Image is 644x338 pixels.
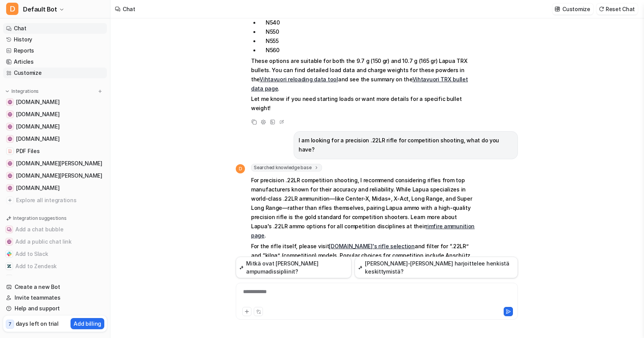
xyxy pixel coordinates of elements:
[3,158,107,169] a: www.anschuetz-sport.com[DOMAIN_NAME][PERSON_NAME]
[7,227,11,232] img: Add a chat bubble
[16,184,59,192] span: [DOMAIN_NAME]
[16,147,39,155] span: PDF Files
[71,318,104,329] button: Add billing
[8,100,12,104] img: www.nordis.fi
[8,321,11,328] p: 7
[16,135,59,143] span: [DOMAIN_NAME]
[355,257,518,278] button: [PERSON_NAME]-[PERSON_NAME] harjoittelee henkistä keskittymistä?
[3,68,107,78] a: Customize
[123,5,135,13] div: Chat
[3,34,107,45] a: History
[6,196,14,204] img: explore all integrations
[3,248,107,260] button: Add to SlackAdd to Slack
[16,160,102,167] span: [DOMAIN_NAME][PERSON_NAME]
[8,161,12,166] img: www.anschuetz-sport.com
[3,223,107,236] button: Add a chat bubbleAdd a chat bubble
[251,94,475,113] p: Let me know if you need starting loads or want more details for a specific bullet weight!
[3,109,107,120] a: www.lapua.com[DOMAIN_NAME]
[7,252,11,256] img: Add to Slack
[3,183,107,193] a: www.vihtavuori.com[DOMAIN_NAME]
[260,36,475,46] li: N555
[260,18,475,27] li: N540
[3,97,107,107] a: www.nordis.fi[DOMAIN_NAME]
[596,3,638,15] button: Reset Chat
[6,3,18,15] span: D
[236,164,245,173] span: D
[552,3,593,15] button: Customize
[251,56,475,93] p: These options are suitable for both the 9.7 g (150 gr) and 10.7 g (165 gr) Lapua TRX bullets. You...
[251,242,475,279] p: For the rifle itself, please visit and filter for “.22LR” and “kilpa” (competition) models. Popul...
[3,195,107,206] a: Explore all integrations
[74,320,101,328] p: Add billing
[13,215,66,222] p: Integration suggestions
[16,98,59,106] span: [DOMAIN_NAME]
[251,164,322,171] span: Searched knowledge base
[8,149,12,153] img: PDF Files
[97,89,103,94] img: menu_add.svg
[260,76,338,82] a: Vihtavuori reloading data tool
[3,121,107,132] a: sk-ammunition.com[DOMAIN_NAME]
[260,27,475,36] li: N550
[16,123,59,130] span: [DOMAIN_NAME]
[16,110,59,118] span: [DOMAIN_NAME]
[8,112,12,117] img: www.lapua.com
[3,282,107,292] a: Create a new Bot
[3,45,107,56] a: Reports
[7,264,11,269] img: Add to Zendesk
[251,76,468,92] a: Vihtavuori TRX bullet data page
[11,88,39,94] p: Integrations
[3,87,41,95] button: Integrations
[8,124,12,129] img: sk-ammunition.com
[3,272,107,285] button: View all integrationsView all integrations
[3,146,107,157] a: PDF FilesPDF Files
[329,243,414,249] a: [DOMAIN_NAME]'s rifle selection
[3,236,107,248] button: Add a public chat linkAdd a public chat link
[16,172,102,180] span: [DOMAIN_NAME][PERSON_NAME]
[16,194,104,206] span: Explore all integrations
[251,176,475,240] p: For precision .22LR competition shooting, I recommend considering rifles from top manufacturers k...
[562,5,590,13] p: Customize
[8,137,12,141] img: www.sabatti.it
[3,292,107,303] a: Invite teammates
[3,23,107,34] a: Chat
[3,260,107,272] button: Add to ZendeskAdd to Zendesk
[236,257,352,278] button: Mitkä ovat [PERSON_NAME] ampumadissipliinit?
[299,136,513,154] p: I am looking for a precision .22LR rifle for competition shooting, what do you have?
[7,239,11,244] img: Add a public chat link
[555,6,560,12] img: customize
[8,173,12,178] img: www.anschuetz-optics.com
[3,134,107,144] a: www.sabatti.it[DOMAIN_NAME]
[3,303,107,314] a: Help and support
[8,186,12,190] img: www.vihtavuori.com
[3,56,107,67] a: Articles
[260,46,475,55] li: N560
[5,89,10,94] img: expand menu
[599,6,604,12] img: reset
[23,4,57,15] span: Default Bot
[16,320,59,328] p: days left on trial
[3,170,107,181] a: www.anschuetz-optics.com[DOMAIN_NAME][PERSON_NAME]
